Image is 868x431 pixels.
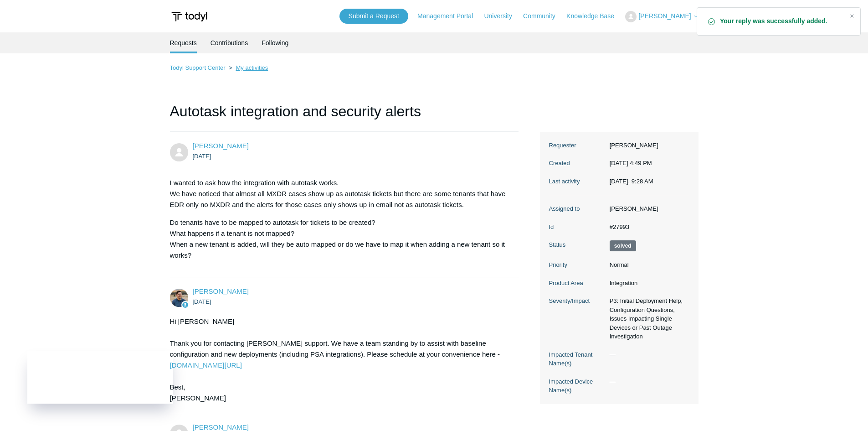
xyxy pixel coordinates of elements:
[549,159,605,168] dt: Created
[549,223,605,232] dt: Id
[193,423,249,431] span: Justin Suzuki
[605,279,689,288] dd: Integration
[549,141,605,150] dt: Requester
[605,377,689,386] dd: —
[549,240,605,249] dt: Status
[605,223,689,232] dd: #27993
[549,279,605,288] dt: Product Area
[227,64,268,71] li: My activities
[339,9,408,24] a: Submit a Request
[549,377,605,395] dt: Impacted Device Name(s)
[193,142,249,150] a: [PERSON_NAME]
[262,32,288,53] a: Following
[193,423,249,431] a: [PERSON_NAME]
[170,64,226,71] a: Todyl Support Center
[720,17,842,26] strong: Your reply was successfully added.
[605,204,689,213] dd: [PERSON_NAME]
[170,177,510,210] p: I wanted to ask how the integration with autotask works. We have noticed that almost all MXDR cas...
[484,11,521,21] a: University
[549,296,605,306] dt: Severity/Impact
[193,153,211,160] time: 09/08/2025, 16:49
[605,350,689,359] dd: —
[193,287,249,295] span: Spencer Grissom
[625,11,698,22] button: [PERSON_NAME]
[549,260,605,270] dt: Priority
[610,160,652,166] time: 09/08/2025, 16:49
[610,240,636,251] span: This request has been solved
[566,11,623,21] a: Knowledge Base
[417,11,482,21] a: Management Portal
[846,10,858,22] div: Close
[211,32,248,53] a: Contributions
[27,351,173,404] iframe: Todyl Status
[549,204,605,213] dt: Assigned to
[193,142,249,150] span: Mohammed Meesam
[170,8,209,25] img: Todyl Support Center Help Center home page
[170,32,197,53] li: Requests
[170,217,510,261] p: Do tenants have to be mapped to autotask for tickets to be created? What happens if a tenant is n...
[605,141,689,150] dd: [PERSON_NAME]
[605,296,689,341] dd: P3: Initial Deployment Help, Configuration Questions, Issues Impacting Single Devices or Past Out...
[610,178,653,185] time: 10/07/2025, 09:28
[170,361,242,369] a: [DOMAIN_NAME][URL]
[549,350,605,368] dt: Impacted Tenant Name(s)
[170,316,510,404] div: Hi [PERSON_NAME] Thank you for contacting [PERSON_NAME] support. We have a team standing by to as...
[605,260,689,270] dd: Normal
[549,177,605,186] dt: Last activity
[170,64,227,71] li: Todyl Support Center
[193,298,211,305] time: 09/08/2025, 16:57
[638,12,691,20] span: [PERSON_NAME]
[236,64,268,71] a: My activities
[170,100,519,132] h1: Autotask integration and security alerts
[523,11,565,21] a: Community
[193,287,249,295] a: [PERSON_NAME]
